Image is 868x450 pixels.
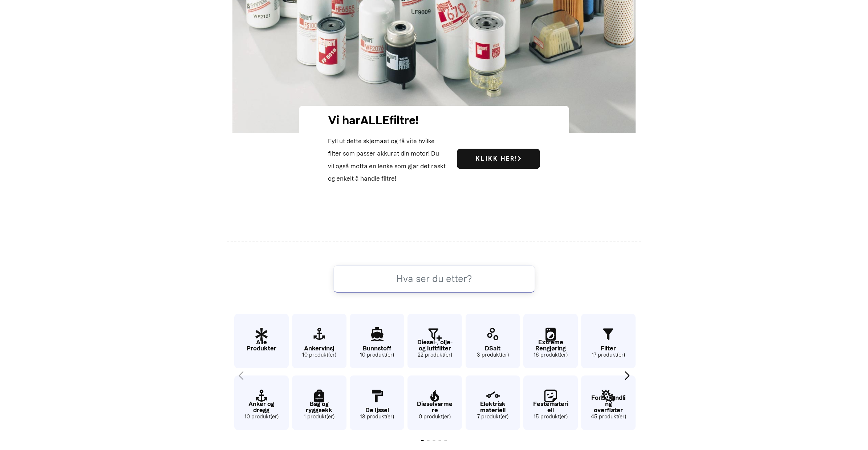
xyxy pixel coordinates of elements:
[581,314,636,368] a: Filter 17 produkt(er)
[407,413,462,421] small: 0 produkt(er)
[466,401,520,413] p: Elektrisk materiell
[333,265,535,293] input: Hva ser du etter?
[292,351,346,359] small: 10 produkt(er)
[407,401,462,413] p: Dieselvarmere
[466,413,520,421] small: 7 produkt(er)
[232,372,288,432] div: 2 / 62
[292,401,346,413] p: Bag og ryggsekk
[348,372,404,432] div: 6 / 62
[348,310,404,370] div: 5 / 62
[466,314,520,368] a: DSalt 3 produkt(er)
[523,314,578,368] a: Extreme Rengjøring 16 produkt(er)
[292,375,346,430] a: Bag og ryggsekk 1 produkt(er)
[581,345,636,351] p: Filter
[581,375,636,430] a: Forbehandling overflater 45 produkt(er)
[444,440,447,443] span: Go to slide 5
[406,310,462,370] div: 7 / 62
[457,149,540,169] a: Klikk her!
[350,375,404,430] a: De Ijssel 18 produkt(er)
[580,310,636,370] div: 13 / 62
[290,310,346,370] div: 3 / 62
[433,440,435,443] span: Go to slide 3
[328,112,446,129] h3: Vi har filtre!
[350,413,404,421] small: 18 produkt(er)
[466,345,520,351] p: DSalt
[292,413,346,421] small: 1 produkt(er)
[522,372,577,432] div: 12 / 62
[407,375,462,430] a: Dieselvarmere 0 produkt(er)
[234,413,289,421] small: 10 produkt(er)
[406,372,462,432] div: 8 / 62
[523,351,578,359] small: 16 produkt(er)
[407,314,462,368] a: Diesel-, olje- og luftfilter 22 produkt(er)
[523,339,578,351] p: Extreme Rengjøring
[328,135,446,185] p: Fyll ut dette skjemaet og få vite hvilke filter som passer akkurat din motor! Du vil også motta e...
[290,372,346,432] div: 4 / 62
[523,375,578,430] a: Festemateriell 15 produkt(er)
[581,395,636,413] p: Forbehandling overflater
[438,440,441,443] span: Go to slide 4
[292,314,346,368] a: Ankervinsj 10 produkt(er)
[466,375,520,430] a: Elektrisk materiell 7 produkt(er)
[292,345,346,351] p: Ankervinsj
[476,155,521,162] b: Klikk her!
[232,310,288,370] div: 1 / 62
[234,375,289,430] a: Anker og dregg 10 produkt(er)
[581,413,636,421] small: 45 produkt(er)
[523,413,578,421] small: 15 produkt(er)
[464,310,520,370] div: 9 / 62
[407,339,462,351] p: Diesel-, olje- og luftfilter
[421,440,424,443] span: Go to slide 1
[427,440,430,443] span: Go to slide 2
[350,314,404,368] a: Bunnstoff 10 produkt(er)
[580,372,636,432] div: 14 / 62
[466,351,520,359] small: 3 produkt(er)
[464,372,520,432] div: 10 / 62
[350,351,404,359] small: 10 produkt(er)
[622,367,632,383] div: Next slide
[407,351,462,359] small: 22 produkt(er)
[350,345,404,351] p: Bunnstoff
[360,113,389,127] span: ALLE
[234,401,289,413] p: Anker og dregg
[581,351,636,359] small: 17 produkt(er)
[523,401,578,413] p: Festemateriell
[522,310,577,370] div: 11 / 62
[350,407,404,413] p: De Ijssel
[234,314,289,368] a: Alle Produkter
[234,339,289,351] p: Alle Produkter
